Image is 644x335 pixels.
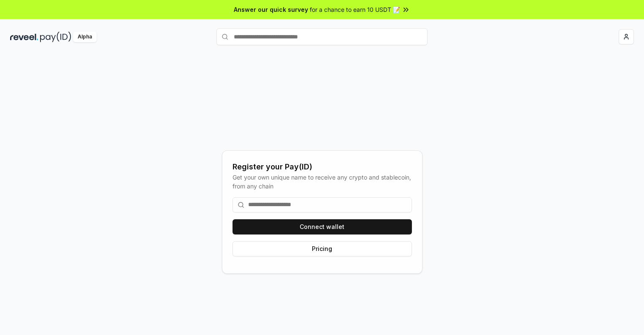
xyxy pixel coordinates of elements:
div: Alpha [73,32,97,42]
img: pay_id [40,32,71,42]
span: for a chance to earn 10 USDT 📝 [310,5,400,14]
div: Get your own unique name to receive any crypto and stablecoin, from any chain [233,173,412,191]
img: reveel_dark [10,32,38,42]
span: Answer our quick survey [234,5,308,14]
div: Register your Pay(ID) [233,161,412,173]
button: Connect wallet [233,219,412,234]
button: Pricing [233,241,412,256]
